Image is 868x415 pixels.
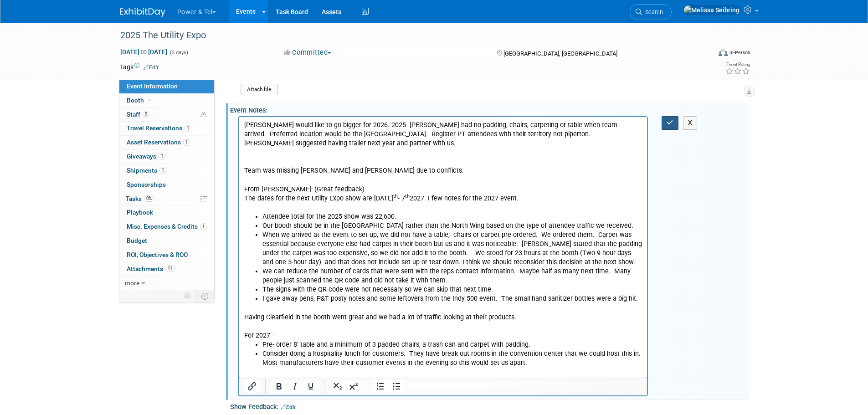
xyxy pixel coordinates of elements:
button: Committed [281,48,335,57]
div: Event Notes: [230,103,749,115]
a: Edit [144,64,159,71]
button: X [683,116,698,129]
div: 2025 The Utility Expo [117,27,697,44]
span: [GEOGRAPHIC_DATA], [GEOGRAPHIC_DATA] [503,50,617,57]
button: Bullet list [389,380,404,393]
button: Insert/edit link [244,380,260,393]
a: Giveaways1 [119,150,214,164]
span: Giveaways [127,153,165,160]
a: Asset Reservations1 [119,136,214,149]
a: Attachments11 [119,262,214,276]
img: Melissa Seibring [683,5,740,15]
span: 1 [159,167,166,174]
a: Edit [281,404,296,410]
span: Booth [127,97,154,104]
span: Staff [127,111,149,118]
button: Subscript [330,380,345,393]
a: Travel Reservations1 [119,122,214,135]
span: [DATE] [DATE] [120,48,168,56]
span: to [139,48,148,56]
a: Booth [119,94,214,108]
span: 1 [183,139,190,146]
i: Booth reservation complete [148,97,153,102]
a: Tasks0% [119,192,214,206]
span: Playbook [127,209,153,216]
a: Shipments1 [119,164,214,178]
a: more [119,277,214,290]
button: Numbered list [373,380,388,393]
td: Tags [120,62,159,72]
a: Search [630,4,672,20]
button: Italic [287,380,303,393]
span: ROI, Objectives & ROO [127,251,188,258]
td: Personalize Event Tab Strip [180,290,196,302]
span: Event Information [127,82,178,90]
a: Budget [119,234,214,248]
button: Superscript [346,380,361,393]
button: Underline [303,380,318,393]
a: Misc. Expenses & Credits1 [119,220,214,234]
span: 1 [200,223,207,230]
span: 1 [159,153,165,159]
a: ROI, Objectives & ROO [119,248,214,262]
button: Bold [271,380,287,393]
span: Sponsorships [127,181,166,188]
span: 9 [143,111,149,118]
span: 1 [185,125,191,132]
div: In-Person [729,49,750,56]
span: Search [642,9,663,15]
div: Event Rating [725,62,750,67]
a: Sponsorships [119,178,214,192]
div: Event Format [657,47,751,61]
a: Staff9 [119,108,214,122]
span: Asset Reservations [127,138,190,146]
span: Tasks [126,195,154,202]
span: (3 days) [169,50,188,56]
span: Potential Scheduling Conflict -- at least one attendee is tagged in another overlapping event. [200,111,207,119]
img: ExhibitDay [120,8,165,17]
span: 11 [165,265,175,272]
div: Show Feedback: [230,400,749,412]
span: Travel Reservations [127,124,191,132]
span: Attachments [127,265,175,272]
span: Budget [127,237,147,244]
a: Playbook [119,206,214,220]
a: Event Information [119,80,214,93]
span: Misc. Expenses & Credits [127,223,207,230]
iframe: Rich Text Area [239,117,647,377]
td: Toggle Event Tabs [195,290,214,302]
img: Format-Inperson.png [719,49,728,56]
span: more [125,279,139,287]
span: 0% [144,195,154,202]
span: Shipments [127,167,166,174]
